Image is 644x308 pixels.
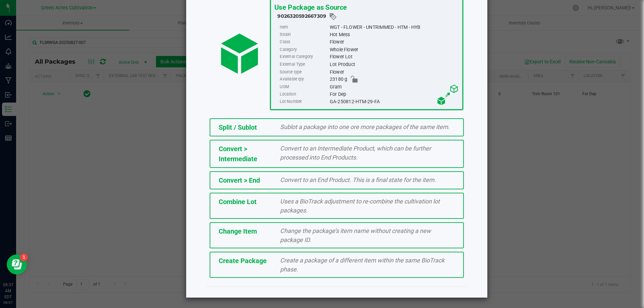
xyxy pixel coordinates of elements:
[329,90,459,98] div: For Dep
[280,176,436,183] span: Convert to an End Product. This is a final state for the item.
[280,83,328,90] label: UOM
[329,23,459,31] div: WGT - FLOWER - UNTRIMMED - HTM - HYB
[280,76,328,83] label: Available qty
[219,176,260,184] span: Convert > End
[280,53,328,61] label: External Category
[329,53,459,61] div: Flower Lot
[274,3,346,11] span: Use Package as Source
[329,46,459,53] div: Whole Flower
[280,198,440,214] span: Uses a BioTrack adjustment to re-combine the cultivation lot packages.
[280,90,328,98] label: Location
[280,98,328,105] label: Lot Number
[280,61,328,68] label: External Type
[280,31,328,38] label: Strain
[280,123,450,130] span: Sublot a package into one ore more packages of the same item.
[329,68,459,76] div: Flower
[280,23,328,31] label: Item
[329,31,459,38] div: Hot Mess
[219,198,257,206] span: Combine Lot
[280,68,328,76] label: Source type
[219,123,257,131] span: Split / Sublot
[219,145,257,163] span: Convert > Intermediate
[280,257,444,273] span: Create a package of a different item within the same BioTrack phase.
[329,83,459,90] div: Gram
[280,145,431,161] span: Convert to an Intermediate Product, which can be further processed into End Products.
[20,253,28,261] iframe: Resource center unread badge
[329,39,459,46] div: Flower
[329,76,347,83] span: 23180 g
[277,12,459,21] div: 9026320592667309
[280,39,328,46] label: Class
[280,46,328,53] label: Category
[219,227,257,235] span: Change Item
[219,257,267,265] span: Create Package
[329,61,459,68] div: Lot Product
[280,227,431,243] span: Change the package’s item name without creating a new package ID.
[7,254,27,274] iframe: Resource center
[329,98,459,105] div: GA-250812-HTM-29-FA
